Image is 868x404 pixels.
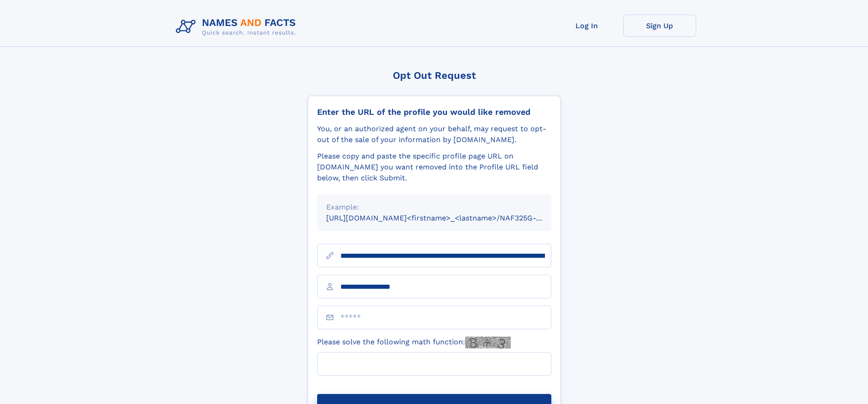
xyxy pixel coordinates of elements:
[308,70,561,81] div: Opt Out Request
[550,15,623,37] a: Log In
[623,15,696,37] a: Sign Up
[172,15,303,39] img: Logo Names and Facts
[317,107,551,117] div: Enter the URL of the profile you would like removed
[326,214,569,222] small: [URL][DOMAIN_NAME]<firstname>_<lastname>/NAF325G-xxxxxxxx
[317,151,551,184] div: Please copy and paste the specific profile page URL on [DOMAIN_NAME] you want removed into the Pr...
[317,123,551,145] div: You, or an authorized agent on your behalf, may request to opt-out of the sale of your informatio...
[326,202,542,213] div: Example:
[317,337,511,348] label: Please solve the following math function:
